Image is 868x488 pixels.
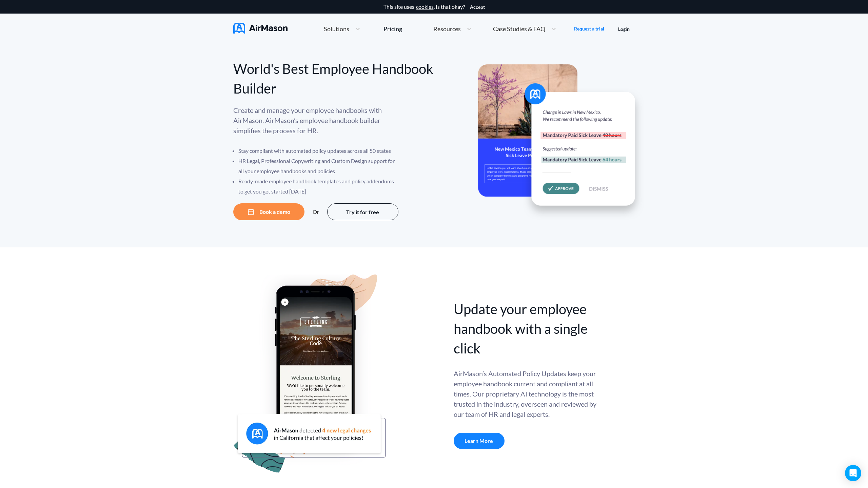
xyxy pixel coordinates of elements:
img: handbook apu [233,274,386,473]
img: AirMason Logo [233,23,288,34]
div: Or [313,209,319,215]
span: | [610,25,612,32]
div: Pricing [383,26,402,32]
li: Stay compliant with automated policy updates across all 50 states [238,146,399,156]
div: AirMason’s Automated Policy Updates keep your employee handbook current and compliant at all time... [454,368,598,419]
a: Login [618,26,630,32]
button: Try it for free [327,203,398,220]
a: Request a trial [574,25,604,32]
div: World's Best Employee Handbook Builder [233,59,434,98]
a: Pricing [383,23,402,35]
div: Update your employee handbook with a single click [454,299,598,358]
button: Book a demo [233,203,304,220]
a: cookies [416,4,434,10]
a: Learn More [454,433,505,449]
span: Solutions [324,26,349,32]
span: Resources [433,26,461,32]
li: HR Legal, Professional Copywriting and Custom Design support for all your employee handbooks and ... [238,156,399,176]
img: hero-banner [478,64,644,220]
p: Create and manage your employee handbooks with AirMason. AirMason’s employee handbook builder sim... [233,105,399,136]
span: Case Studies & FAQ [493,26,545,32]
button: Accept cookies [470,4,485,10]
div: Open Intercom Messenger [845,465,861,481]
li: Ready-made employee handbook templates and policy addendums to get you get started [DATE] [238,176,399,197]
